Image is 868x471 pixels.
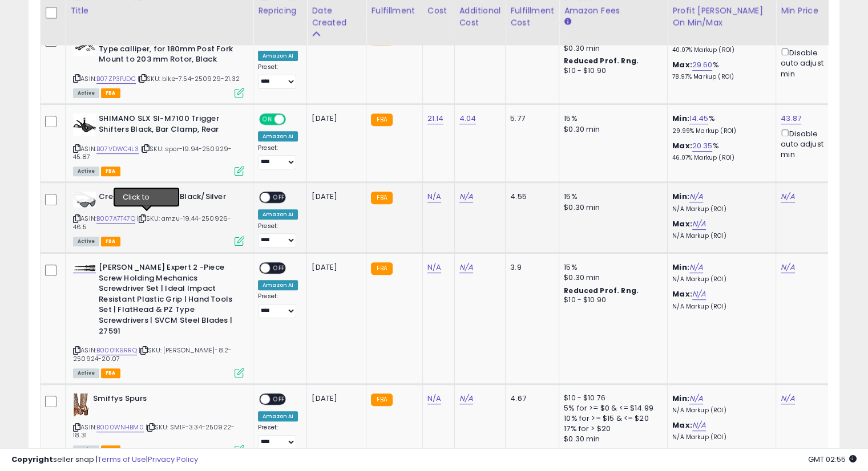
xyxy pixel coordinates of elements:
[99,192,237,205] b: Cressi Planet, Clear/Black/Silver
[692,140,713,152] a: 20.35
[692,59,713,71] a: 29.60
[564,113,659,124] div: 15%
[371,192,392,204] small: FBA
[96,346,137,355] a: B0001K9RRQ
[510,5,554,29] div: Fulfillment Cost
[564,56,639,66] b: Reduced Prof. Rng.
[672,191,689,202] b: Min:
[672,59,692,70] b: Max:
[73,113,244,174] div: ASIN:
[73,33,244,96] div: ASIN:
[99,262,237,339] b: [PERSON_NAME] Expert 2 -Piece Screw Holding Mechanics Screwdriver Set | Ideal Impact Resistant Pl...
[371,113,392,126] small: FBA
[258,144,298,170] div: Preset:
[258,209,298,220] div: Amazon AI
[564,202,659,213] div: $0.30 min
[689,393,703,404] a: N/A
[73,214,231,231] span: | SKU: amzu-19.44-250926-46.5
[692,289,706,300] a: N/A
[672,60,767,81] div: %
[564,262,659,273] div: 15%
[672,127,767,135] p: 29.99% Markup (ROI)
[672,303,767,311] p: N/A Markup (ROI)
[258,424,298,449] div: Preset:
[260,115,274,124] span: ON
[96,144,139,154] a: B07VDWC4L3
[564,403,659,413] div: 5% for >= $0 & <= $14.99
[73,346,232,363] span: | SKU: [PERSON_NAME]-8.2-250924-20.07
[427,5,450,17] div: Cost
[73,393,244,453] div: ASIN:
[73,423,235,440] span: | SKU: SMIF-3.34-250922-18.31
[510,262,550,273] div: 3.9
[689,113,709,124] a: 14.45
[98,454,146,465] a: Terms of Use
[284,115,302,124] span: OFF
[270,263,288,273] span: OFF
[312,393,357,404] div: [DATE]
[672,141,767,162] div: %
[427,262,441,273] a: N/A
[689,191,703,202] a: N/A
[258,131,298,141] div: Amazon AI
[73,393,90,416] img: 51Y41JA0aIL._SL40_.jpg
[781,191,794,202] a: N/A
[96,423,144,432] a: B000WNHBM0
[73,88,99,98] span: All listings currently available for purchase on Amazon
[148,454,198,465] a: Privacy Policy
[73,237,99,246] span: All listings currently available for purchase on Amazon
[781,393,794,404] a: N/A
[459,262,473,273] a: N/A
[564,5,663,17] div: Amazon Fees
[96,214,135,224] a: B007A7T47Q
[258,293,298,318] div: Preset:
[781,113,801,124] a: 43.87
[312,5,361,29] div: Date Created
[101,368,120,378] span: FBA
[672,393,689,404] b: Min:
[564,17,571,27] small: Amazon Fees.
[672,113,689,124] b: Min:
[270,193,288,202] span: OFF
[312,113,357,124] div: [DATE]
[73,368,99,378] span: All listings currently available for purchase on Amazon
[564,66,659,76] div: $10 - $10.90
[73,192,96,208] img: 318lUj0EYDL._SL40_.jpg
[672,262,689,273] b: Min:
[692,420,706,431] a: N/A
[781,127,835,160] div: Disable auto adjust min
[692,218,706,230] a: N/A
[781,46,835,79] div: Disable auto adjust min
[258,411,298,421] div: Amazon AI
[371,5,417,17] div: Fulfillment
[73,262,244,376] div: ASIN:
[73,144,232,161] span: | SKU: spor-19.94-250929-45.87
[689,262,703,273] a: N/A
[312,262,357,273] div: [DATE]
[808,454,857,465] span: 2025-10-10 02:55 GMT
[258,63,298,89] div: Preset:
[564,192,659,202] div: 15%
[101,237,120,246] span: FBA
[510,192,550,202] div: 4.55
[427,393,441,404] a: N/A
[781,5,839,17] div: Min Price
[312,192,357,202] div: [DATE]
[371,262,392,275] small: FBA
[427,113,444,124] a: 21.14
[672,154,767,162] p: 46.07% Markup (ROI)
[459,113,477,124] a: 4.04
[459,393,473,404] a: N/A
[73,192,244,245] div: ASIN:
[99,33,237,68] b: Shimano Spares Adapter for Post Type calliper, for 180mm Post Fork Mount to 203 mm Rotor, Black
[672,73,767,81] p: 78.97% Markup (ROI)
[258,222,298,248] div: Preset:
[564,295,659,305] div: $10 - $10.90
[672,140,692,151] b: Max:
[672,232,767,240] p: N/A Markup (ROI)
[672,289,692,299] b: Max:
[70,5,248,17] div: Title
[101,167,120,176] span: FBA
[672,5,771,29] div: Profit [PERSON_NAME] on Min/Max
[371,393,392,406] small: FBA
